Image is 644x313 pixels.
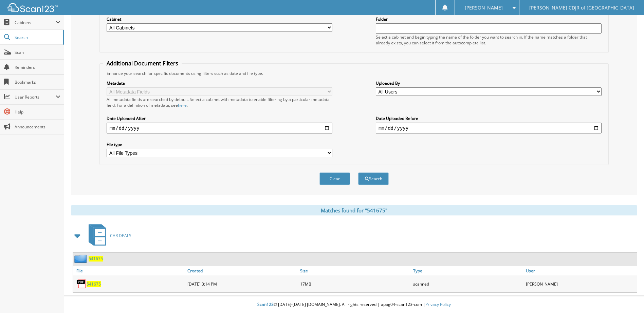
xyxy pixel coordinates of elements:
[319,172,350,185] button: Clear
[107,142,332,147] label: File type
[89,256,103,262] a: 541675
[74,254,89,263] img: folder2.png
[15,20,56,25] span: Cabinets
[376,123,602,133] input: end
[76,279,87,289] img: PDF.png
[15,79,60,85] span: Bookmarks
[107,97,332,108] div: All metadata fields are searched by default. Select a cabinet with metadata to enable filtering b...
[15,49,60,55] span: Scan
[110,233,131,238] span: CAR DEALS
[298,266,411,275] a: Size
[376,34,602,46] div: Select a cabinet and begin typing the name of the folder you want to search in. If the name match...
[186,277,298,291] div: [DATE] 3:14 PM
[411,266,524,275] a: Type
[529,6,634,10] span: [PERSON_NAME] CDJR of [GEOGRAPHIC_DATA]
[178,102,187,108] a: here
[524,277,637,291] div: [PERSON_NAME]
[73,266,186,275] a: File
[465,6,503,10] span: [PERSON_NAME]
[71,205,637,215] div: Matches found for "541675"
[376,16,602,22] label: Folder
[186,266,298,275] a: Created
[103,60,182,67] legend: Additional Document Filters
[524,266,637,275] a: User
[257,301,274,307] span: Scan123
[85,222,131,249] a: CAR DEALS
[15,94,56,100] span: User Reports
[64,296,644,313] div: © [DATE]-[DATE] [DOMAIN_NAME]. All rights reserved | appg04-scan123-com |
[425,301,451,307] a: Privacy Policy
[107,116,332,121] label: Date Uploaded After
[15,124,60,130] span: Announcements
[15,35,59,40] span: Search
[376,80,602,86] label: Uploaded By
[15,109,60,115] span: Help
[411,277,524,291] div: scanned
[107,80,332,86] label: Metadata
[376,116,602,121] label: Date Uploaded Before
[107,123,332,133] input: start
[107,16,332,22] label: Cabinet
[87,281,101,287] a: 541675
[7,3,58,12] img: scan123-logo-white.svg
[15,64,60,70] span: Reminders
[298,277,411,291] div: 17MB
[103,70,605,76] div: Enhance your search for specific documents using filters such as date and file type.
[358,172,389,185] button: Search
